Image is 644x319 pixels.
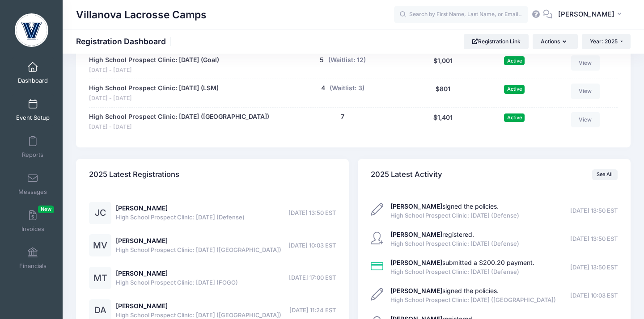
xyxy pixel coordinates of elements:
span: Financials [19,262,47,270]
span: High School Prospect Clinic: [DATE] (Defense) [390,211,519,220]
span: High School Prospect Clinic: [DATE] (Defense) [116,213,245,222]
div: MV [89,234,111,256]
button: (Waitlist: 12) [328,55,366,65]
strong: [PERSON_NAME] [390,202,442,210]
span: [DATE] 10:03 EST [288,241,336,250]
h1: Registration Dashboard [76,37,174,46]
span: New [38,206,54,213]
span: [DATE] 13:50 EST [570,206,618,215]
span: [DATE] - [DATE] [89,123,269,131]
a: View [571,112,600,127]
a: DA [89,307,111,315]
a: MV [89,242,111,250]
h1: Villanova Lacrosse Camps [76,4,207,25]
a: InvoicesNew [12,206,54,237]
span: Year: 2025 [590,38,618,45]
a: High School Prospect Clinic: [DATE] (LSM) [89,84,219,93]
span: Reports [22,151,43,159]
input: Search by First Name, Last Name, or Email... [394,6,528,24]
span: [DATE] 13:50 EST [570,235,618,243]
span: [DATE] - [DATE] [89,94,219,103]
a: [PERSON_NAME]registered. [390,231,474,238]
span: [DATE] 17:00 EST [289,273,336,282]
span: [DATE] 13:50 EST [288,209,336,218]
a: [PERSON_NAME]submitted a $200.20 payment. [390,259,534,266]
button: Year: 2025 [582,34,631,49]
h4: 2025 Latest Registrations [89,162,179,187]
div: $1,001 [406,55,480,75]
a: View [571,84,600,99]
button: (Waitlist: 3) [330,84,364,93]
h4: 2025 Latest Activity [371,162,442,187]
a: Registration Link [464,34,529,49]
span: Invoices [21,225,44,233]
a: High School Prospect Clinic: [DATE] ([GEOGRAPHIC_DATA]) [89,112,269,122]
span: Messages [18,188,47,196]
a: Event Setup [12,94,54,126]
span: [DATE] - [DATE] [89,66,219,75]
span: Active [504,113,525,122]
span: High School Prospect Clinic: [DATE] (FOGO) [116,278,238,287]
a: High School Prospect Clinic: [DATE] (Goal) [89,55,219,65]
a: See All [592,169,618,180]
div: JC [89,202,111,224]
span: Active [504,85,525,93]
button: [PERSON_NAME] [552,4,631,25]
a: [PERSON_NAME] [116,237,168,244]
a: JC [89,210,111,217]
span: [DATE] 10:03 EST [570,291,618,300]
span: [DATE] 13:50 EST [570,263,618,272]
span: Dashboard [18,77,48,84]
a: Financials [12,243,54,274]
strong: [PERSON_NAME] [390,287,442,294]
button: 5 [320,55,324,65]
button: Actions [533,34,577,49]
a: [PERSON_NAME] [116,204,168,212]
a: Dashboard [12,57,54,88]
button: 4 [321,84,325,93]
span: [DATE] 11:24 EST [289,306,336,315]
a: [PERSON_NAME] [116,269,168,277]
button: 7 [341,112,344,122]
a: Reports [12,131,54,163]
strong: [PERSON_NAME] [390,231,442,238]
span: Event Setup [16,114,50,122]
div: $801 [406,84,480,103]
img: Villanova Lacrosse Camps [15,13,48,47]
a: Messages [12,168,54,200]
a: [PERSON_NAME] [116,302,168,310]
a: MT [89,275,111,282]
div: MT [89,267,111,289]
a: [PERSON_NAME]signed the policies. [390,202,499,210]
span: Active [504,56,525,65]
span: High School Prospect Clinic: [DATE] (Defense) [390,268,534,277]
strong: [PERSON_NAME] [390,259,442,266]
span: High School Prospect Clinic: [DATE] (Defense) [390,239,519,248]
a: [PERSON_NAME]signed the policies. [390,287,499,294]
span: High School Prospect Clinic: [DATE] ([GEOGRAPHIC_DATA]) [116,246,281,255]
span: [PERSON_NAME] [558,9,614,19]
span: High School Prospect Clinic: [DATE] ([GEOGRAPHIC_DATA]) [390,296,556,305]
a: View [571,55,600,71]
div: $1,401 [406,112,480,131]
